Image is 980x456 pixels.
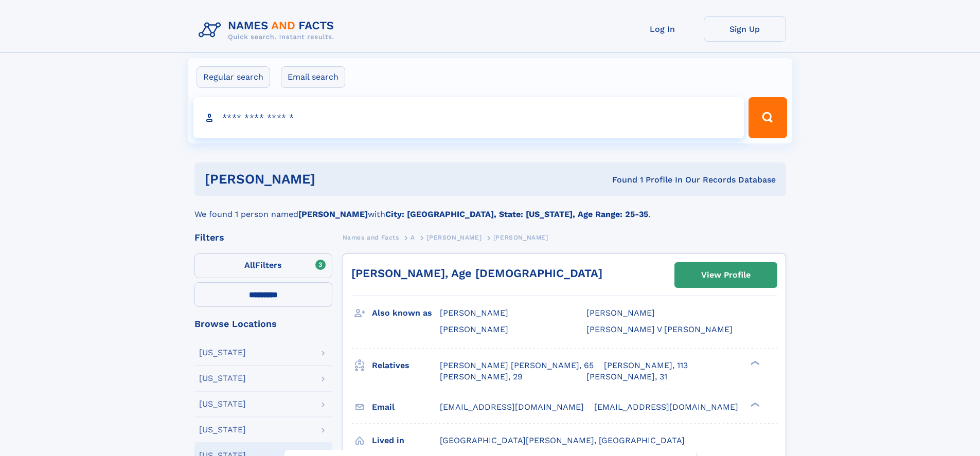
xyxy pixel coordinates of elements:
[426,231,482,244] a: [PERSON_NAME]
[604,360,688,371] a: [PERSON_NAME], 113
[621,16,704,42] a: Log In
[411,234,415,241] span: A
[205,173,464,186] h1: [PERSON_NAME]
[281,66,345,88] label: Email search
[440,435,685,445] span: [GEOGRAPHIC_DATA][PERSON_NAME], [GEOGRAPHIC_DATA]
[586,324,733,334] span: [PERSON_NAME] V [PERSON_NAME]
[194,233,332,242] div: Filters
[704,16,786,42] a: Sign Up
[440,360,594,371] a: [PERSON_NAME] [PERSON_NAME], 65
[194,196,786,221] div: We found 1 person named with .
[193,97,744,138] input: search input
[385,209,648,219] b: City: [GEOGRAPHIC_DATA], State: [US_STATE], Age Range: 25-35
[298,209,368,219] b: [PERSON_NAME]
[199,426,246,434] div: [US_STATE]
[426,234,482,241] span: [PERSON_NAME]
[372,398,440,416] h3: Email
[372,357,440,374] h3: Relatives
[464,174,776,186] div: Found 1 Profile In Our Records Database
[199,349,246,357] div: [US_STATE]
[586,308,655,318] span: [PERSON_NAME]
[493,234,548,241] span: [PERSON_NAME]
[244,260,255,270] span: All
[372,432,440,449] h3: Lived in
[675,263,777,287] a: View Profile
[194,253,332,278] label: Filters
[594,402,738,412] span: [EMAIL_ADDRESS][DOMAIN_NAME]
[748,401,760,408] div: ❯
[372,304,440,322] h3: Also known as
[748,359,760,366] div: ❯
[701,263,751,287] div: View Profile
[440,402,584,412] span: [EMAIL_ADDRESS][DOMAIN_NAME]
[586,371,667,382] a: [PERSON_NAME], 31
[194,16,343,44] img: Logo Names and Facts
[440,324,508,334] span: [PERSON_NAME]
[749,97,787,138] button: Search Button
[199,400,246,408] div: [US_STATE]
[440,371,523,382] a: [PERSON_NAME], 29
[440,308,508,318] span: [PERSON_NAME]
[343,231,399,244] a: Names and Facts
[351,267,602,280] a: [PERSON_NAME], Age [DEMOGRAPHIC_DATA]
[197,66,270,88] label: Regular search
[411,231,415,244] a: A
[199,374,246,382] div: [US_STATE]
[194,319,332,329] div: Browse Locations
